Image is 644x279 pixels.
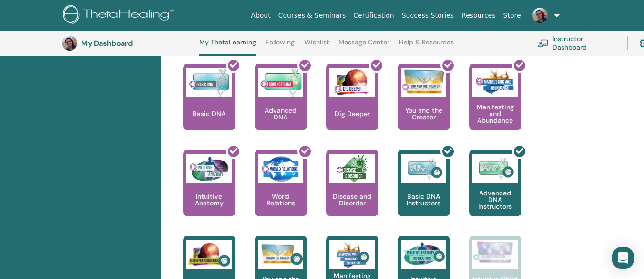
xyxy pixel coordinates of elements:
[401,154,446,183] img: Basic DNA Instructors
[247,7,274,24] a: About
[538,39,549,47] img: chalkboard-teacher.svg
[183,64,235,150] a: Basic DNA Basic DNA
[326,64,378,150] a: Dig Deeper Dig Deeper
[255,150,307,236] a: World Relations World Relations
[500,7,525,24] a: Store
[186,240,232,269] img: Dig Deeper Instructors
[398,64,450,150] a: You and the Creator You and the Creator
[338,38,389,54] a: Message Center
[304,38,329,54] a: Wishlist
[266,38,295,54] a: Following
[329,68,375,97] img: Dig Deeper
[538,32,616,54] a: Instructor Dashboard
[258,68,303,97] img: Advanced DNA
[258,240,303,269] img: You and the Creator Instructors
[532,8,548,23] img: default.png
[81,39,176,48] h3: My Dashboard
[258,154,303,183] img: World Relations
[255,64,307,150] a: Advanced DNA Advanced DNA
[186,154,232,183] img: Intuitive Anatomy
[275,7,350,24] a: Courses & Seminars
[199,38,256,56] a: My ThetaLearning
[401,68,446,95] img: You and the Creator
[186,68,232,97] img: Basic DNA
[255,107,307,120] p: Advanced DNA
[326,150,378,236] a: Disease and Disorder Disease and Disorder
[399,38,454,54] a: Help & Resources
[331,110,374,117] p: Dig Deeper
[398,150,450,236] a: Basic DNA Instructors Basic DNA Instructors
[349,7,398,24] a: Certification
[62,35,77,51] img: default.png
[469,190,521,210] p: Advanced DNA Instructors
[472,68,518,97] img: Manifesting and Abundance
[329,154,375,183] img: Disease and Disorder
[469,64,521,150] a: Manifesting and Abundance Manifesting and Abundance
[469,150,521,236] a: Advanced DNA Instructors Advanced DNA Instructors
[183,193,235,206] p: Intuitive Anatomy
[255,193,307,206] p: World Relations
[183,150,235,236] a: Intuitive Anatomy Intuitive Anatomy
[472,154,518,183] img: Advanced DNA Instructors
[472,240,518,264] img: Intuitive Child In Me Instructors
[469,104,521,124] p: Manifesting and Abundance
[458,7,500,24] a: Resources
[398,193,450,206] p: Basic DNA Instructors
[401,240,446,269] img: Intuitive Anatomy Instructors
[329,240,375,269] img: Manifesting and Abundance Instructors
[326,193,378,206] p: Disease and Disorder
[63,5,177,26] img: logo.png
[612,247,634,269] div: Open Intercom Messenger
[398,7,458,24] a: Success Stories
[398,107,450,120] p: You and the Creator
